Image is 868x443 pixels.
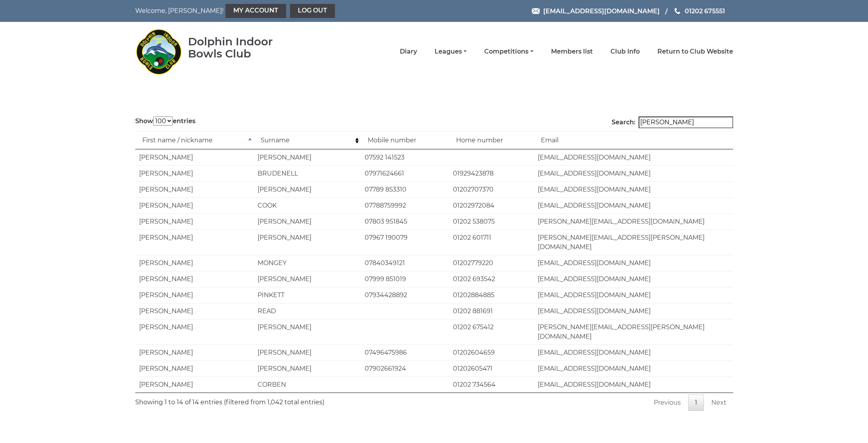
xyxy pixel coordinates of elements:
[610,47,640,56] a: Club Info
[449,271,534,287] td: 01202 693542
[290,4,335,18] a: Log out
[135,165,254,181] td: [PERSON_NAME]
[534,303,733,319] td: [EMAIL_ADDRESS][DOMAIN_NAME]
[135,319,254,344] td: [PERSON_NAME]
[534,271,733,287] td: [EMAIL_ADDRESS][DOMAIN_NAME]
[534,230,733,255] td: [PERSON_NAME][EMAIL_ADDRESS][PERSON_NAME][DOMAIN_NAME]
[551,47,593,56] a: Members list
[254,255,361,271] td: MONGEY
[534,360,733,377] td: [EMAIL_ADDRESS][DOMAIN_NAME]
[254,344,361,360] td: [PERSON_NAME]
[361,131,449,149] td: Mobile number
[449,255,534,271] td: 01202779220
[135,117,195,126] label: Show entries
[435,47,467,56] a: Leagues
[449,287,534,303] td: 01202884885
[135,377,254,393] td: [PERSON_NAME]
[361,197,449,213] td: 07788759992
[449,360,534,377] td: 01202605471
[361,271,449,287] td: 07999 851019
[449,344,534,360] td: 01202604659
[534,149,733,165] td: [EMAIL_ADDRESS][DOMAIN_NAME]
[361,181,449,197] td: 07789 853310
[135,271,254,287] td: [PERSON_NAME]
[673,6,725,16] a: Phone us 01202 675551
[361,230,449,255] td: 07967 190079
[449,197,534,213] td: 01202972084
[361,287,449,303] td: 07934428892
[135,213,254,230] td: [PERSON_NAME]
[449,377,534,393] td: 01202 734564
[639,117,733,128] input: Search:
[254,149,361,165] td: [PERSON_NAME]
[254,377,361,393] td: CORBEN
[254,181,361,197] td: [PERSON_NAME]
[449,181,534,197] td: 01202707370
[532,6,660,16] a: Email [EMAIL_ADDRESS][DOMAIN_NAME]
[449,213,534,230] td: 01202 538075
[135,4,378,18] nav: Welcome, [PERSON_NAME]!
[361,213,449,230] td: 07803 951845
[254,230,361,255] td: [PERSON_NAME]
[400,47,417,56] a: Diary
[254,165,361,181] td: BRUDENELL
[135,131,254,149] td: First name / nickname: activate to sort column descending
[361,344,449,360] td: 07496475986
[135,360,254,377] td: [PERSON_NAME]
[705,395,733,411] a: Next
[534,319,733,344] td: [PERSON_NAME][EMAIL_ADDRESS][PERSON_NAME][DOMAIN_NAME]
[135,287,254,303] td: [PERSON_NAME]
[532,8,540,14] img: Email
[534,344,733,360] td: [EMAIL_ADDRESS][DOMAIN_NAME]
[449,230,534,255] td: 01202 601711
[135,303,254,319] td: [PERSON_NAME]
[534,377,733,393] td: [EMAIL_ADDRESS][DOMAIN_NAME]
[135,255,254,271] td: [PERSON_NAME]
[254,213,361,230] td: [PERSON_NAME]
[135,181,254,197] td: [PERSON_NAME]
[449,303,534,319] td: 01202 881691
[254,319,361,344] td: [PERSON_NAME]
[254,287,361,303] td: PINKETT
[226,4,286,18] a: My Account
[449,165,534,181] td: 01929423878
[135,149,254,165] td: [PERSON_NAME]
[688,395,704,411] a: 1
[534,181,733,197] td: [EMAIL_ADDRESS][DOMAIN_NAME]
[254,197,361,213] td: COOK
[254,360,361,377] td: [PERSON_NAME]
[534,165,733,181] td: [EMAIL_ADDRESS][DOMAIN_NAME]
[361,165,449,181] td: 07971624661
[135,230,254,255] td: [PERSON_NAME]
[534,287,733,303] td: [EMAIL_ADDRESS][DOMAIN_NAME]
[254,303,361,319] td: READ
[612,117,733,128] label: Search:
[135,197,254,213] td: [PERSON_NAME]
[254,131,361,149] td: Surname: activate to sort column ascending
[188,36,298,60] div: Dolphin Indoor Bowls Club
[534,131,733,149] td: Email
[361,360,449,377] td: 07902661924
[254,271,361,287] td: [PERSON_NAME]
[361,149,449,165] td: 07592 141523
[361,255,449,271] td: 07840349121
[484,47,533,56] a: Competitions
[153,117,173,126] select: Showentries
[135,344,254,360] td: [PERSON_NAME]
[135,24,182,79] img: Dolphin Indoor Bowls Club
[543,7,660,14] span: [EMAIL_ADDRESS][DOMAIN_NAME]
[685,7,725,14] span: 01202 675551
[449,319,534,344] td: 01202 675412
[647,395,687,411] a: Previous
[534,213,733,230] td: [PERSON_NAME][EMAIL_ADDRESS][DOMAIN_NAME]
[534,255,733,271] td: [EMAIL_ADDRESS][DOMAIN_NAME]
[534,197,733,213] td: [EMAIL_ADDRESS][DOMAIN_NAME]
[449,131,534,149] td: Home number
[135,393,324,407] div: Showing 1 to 14 of 14 entries (filtered from 1,042 total entries)
[675,8,680,14] img: Phone us
[657,47,733,56] a: Return to Club Website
